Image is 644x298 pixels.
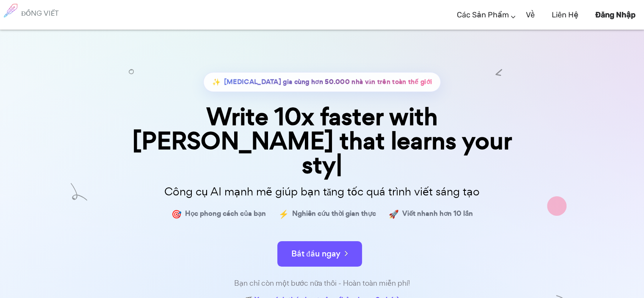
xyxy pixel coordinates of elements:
[552,3,578,28] a: Liên hệ
[71,184,87,201] img: hình dạng
[526,3,535,28] a: Về
[595,10,636,19] font: Đăng nhập
[171,208,182,220] font: 🎯
[21,8,59,18] font: ĐỒNG VIẾT
[277,241,362,267] button: Bắt đầu ngay
[526,10,535,19] font: Về
[212,77,221,86] font: ✨
[292,209,376,218] font: Nghiên cứu thời gian thực
[457,10,509,19] font: Các sản phẩm
[402,209,473,218] font: Viết nhanh hơn 10 lần
[234,278,410,288] font: Bạn chỉ còn một bước nữa thôi - Hoàn toàn miễn phí!
[552,10,578,19] font: Liên hệ
[291,248,340,259] font: Bắt đầu ngay
[164,184,480,199] font: Công cụ AI mạnh mẽ giúp bạn tăng tốc quá trình viết sáng tạo
[224,77,432,86] font: [MEDICAL_DATA] gia cùng hơn 50.000 nhà văn trên toàn thế giới
[547,196,567,216] img: hình dạng
[457,3,509,28] a: Các sản phẩm
[595,3,636,28] a: Đăng nhập
[279,208,289,220] font: ⚡
[185,209,266,218] font: Học phong cách của bạn
[389,208,399,220] font: 🚀
[111,105,534,178] div: Write 10x faster with [PERSON_NAME] that learns your sty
